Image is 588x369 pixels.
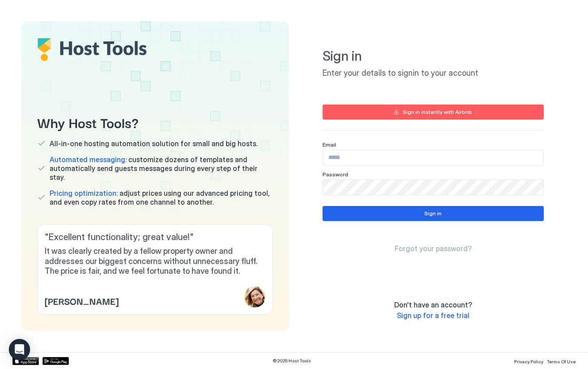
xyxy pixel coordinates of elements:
[323,206,544,221] button: Sign in
[323,141,336,148] span: Email
[397,311,469,320] a: Sign up for a free trial
[547,359,576,364] span: Terms Of Use
[394,300,472,309] span: Don't have an account?
[273,358,311,364] span: © 2025 Host Tools
[424,210,442,218] div: Sign in
[323,48,544,65] span: Sign in
[50,189,118,198] span: Pricing optimization:
[323,180,543,195] input: Input Field
[397,311,469,320] span: Sign up for a free trial
[50,189,273,206] span: adjust prices using our advanced pricing tool, and even copy rates from one channel to another.
[244,286,265,307] div: profile
[9,339,30,360] div: Open Intercom Messenger
[323,171,348,178] span: Password
[323,68,544,78] span: Enter your details to signin to your account
[45,232,265,243] span: " Excellent functionality; great value! "
[514,356,543,365] a: Privacy Policy
[45,246,265,276] span: It was clearly created by a fellow property owner and addresses our biggest concerns without unne...
[50,155,127,164] span: Automated messaging:
[323,105,544,120] button: Sign in instantly with Airbnb
[37,112,273,132] span: Why Host Tools?
[50,155,273,182] span: customize dozens of templates and automatically send guests messages during every step of their s...
[323,150,543,165] input: Input Field
[403,108,472,116] div: Sign in instantly with Airbnb
[395,244,472,253] a: Forgot your password?
[42,357,69,365] a: Google Play Store
[547,356,576,365] a: Terms Of Use
[12,357,39,365] a: App Store
[45,294,119,307] span: [PERSON_NAME]
[50,139,257,148] span: All-in-one hosting automation solution for small and big hosts.
[395,244,472,253] span: Forgot your password?
[514,359,543,364] span: Privacy Policy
